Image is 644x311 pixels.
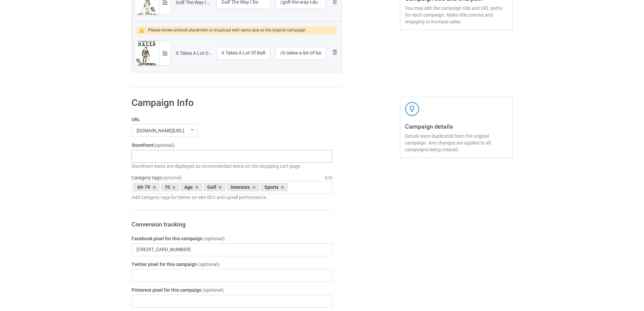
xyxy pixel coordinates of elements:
[132,116,332,123] label: URL
[132,261,332,268] label: Twitter pixel for this campaign
[176,50,212,57] div: It Takes A Lot Of Balls Golf The Way I Do.png
[261,183,288,191] div: Sports
[132,163,332,170] div: Storefront items are displayed as recommended items on the shopping cart page.
[331,48,339,56] img: svg+xml;base64,PD94bWwgdmVyc2lvbj0iMS4wIiBlbmNvZGluZz0iVVRGLTgiPz4KPHN2ZyB3aWR0aD0iMjhweCIgaGVpZ2...
[163,51,167,55] img: svg+xml;base64,PD94bWwgdmVyc2lvbj0iMS4wIiBlbmNvZGluZz0iVVRGLTgiPz4KPHN2ZyB3aWR0aD0iMTRweCIgaGVpZ2...
[202,287,224,293] span: (optional)
[204,183,226,191] div: Golf
[132,174,182,181] label: Category tags
[405,123,507,130] h3: Campaign details
[132,220,332,228] h3: Conversion tracking
[405,102,419,116] img: svg+xml;base64,PD94bWwgdmVyc2lvbj0iMS4wIiBlbmNvZGluZz0iVVRGLTgiPz4KPHN2ZyB3aWR0aD0iNDJweCIgaGVpZ2...
[181,183,202,191] div: Age
[135,41,159,70] img: original.png
[227,183,259,191] div: Interests
[405,5,507,25] div: You may edit the campaign title and URL paths for each campaign. Make title concise and engaging ...
[132,235,332,242] label: Facebook pixel for this campaign
[132,194,332,201] div: Add category tags for better on-site SEO and upsell performance.
[148,26,307,34] div: Please review artwork placement or re-upload with same size as the original campaign.
[198,262,219,267] span: (optional)
[139,28,148,33] img: warning
[134,183,160,191] div: 60-79
[163,0,167,5] img: svg+xml;base64,PD94bWwgdmVyc2lvbj0iMS4wIiBlbmNvZGluZz0iVVRGLTgiPz4KPHN2ZyB3aWR0aD0iMTRweCIgaGVpZ2...
[161,183,180,191] div: 70
[132,287,332,293] label: Pinterest pixel for this campaign
[132,142,332,149] label: Storefront
[161,175,182,180] span: (optional)
[204,236,225,241] span: (optional)
[405,133,507,153] div: Details were duplicated from the original campaign. Any changes are applied to all campaigns bein...
[137,128,184,133] div: [DOMAIN_NAME][URL]
[325,174,332,181] div: 6 / 6
[153,142,175,148] span: (optional)
[132,97,332,109] h1: Campaign Info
